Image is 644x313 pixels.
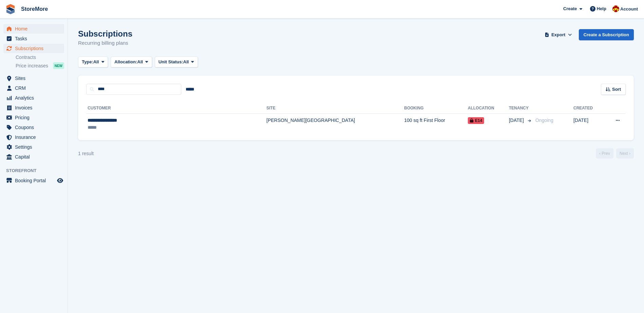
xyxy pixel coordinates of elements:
[563,5,577,12] span: Create
[15,142,56,152] span: Settings
[78,29,132,38] h1: Subscriptions
[535,118,553,123] span: Ongoing
[551,32,565,38] span: Export
[573,103,604,114] th: Created
[82,59,93,65] span: Type:
[15,103,56,112] span: Invoices
[509,117,525,124] span: [DATE]
[15,34,56,43] span: Tasks
[93,59,99,65] span: All
[15,132,56,142] span: Insurance
[3,132,64,142] a: menu
[159,59,183,65] span: Unit Status:
[137,59,143,65] span: All
[15,24,56,34] span: Home
[3,24,64,34] a: menu
[155,57,198,68] button: Unit Status: All
[111,57,152,68] button: Allocation: All
[78,150,94,157] div: 1 result
[15,44,56,53] span: Subscriptions
[16,62,64,69] a: Price increases NEW
[544,29,573,40] button: Export
[16,63,48,69] span: Price increases
[183,59,189,65] span: All
[596,148,613,159] a: Previous
[3,176,64,185] a: menu
[3,74,64,83] a: menu
[573,113,604,135] td: [DATE]
[579,29,634,40] a: Create a Subscription
[3,34,64,43] a: menu
[594,148,635,159] nav: Page
[616,148,634,159] a: Next
[78,39,132,47] p: Recurring billing plans
[404,113,468,135] td: 100 sq ft First Floor
[404,103,468,114] th: Booking
[612,86,621,93] span: Sort
[53,62,64,69] div: NEW
[6,167,68,174] span: Storefront
[3,113,64,122] a: menu
[86,103,266,114] th: Customer
[15,176,56,185] span: Booking Portal
[3,152,64,162] a: menu
[15,74,56,83] span: Sites
[78,57,108,68] button: Type: All
[15,83,56,93] span: CRM
[597,5,606,12] span: Help
[56,176,64,185] a: Preview store
[15,123,56,132] span: Coupons
[16,54,64,61] a: Contracts
[3,123,64,132] a: menu
[15,113,56,122] span: Pricing
[612,5,619,12] img: Store More Team
[468,103,509,114] th: Allocation
[5,4,16,14] img: stora-icon-8386f47178a22dfd0bd8f6a31ec36ba5ce8667c1dd55bd0f319d3a0aa187defe.svg
[3,44,64,53] a: menu
[15,93,56,103] span: Analytics
[266,103,404,114] th: Site
[15,152,56,162] span: Capital
[3,93,64,103] a: menu
[3,103,64,112] a: menu
[3,83,64,93] a: menu
[3,142,64,152] a: menu
[509,103,533,114] th: Tenancy
[114,59,137,65] span: Allocation:
[266,113,404,135] td: [PERSON_NAME][GEOGRAPHIC_DATA]
[18,3,51,15] a: StoreMore
[468,117,484,124] span: E14
[620,6,638,13] span: Account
